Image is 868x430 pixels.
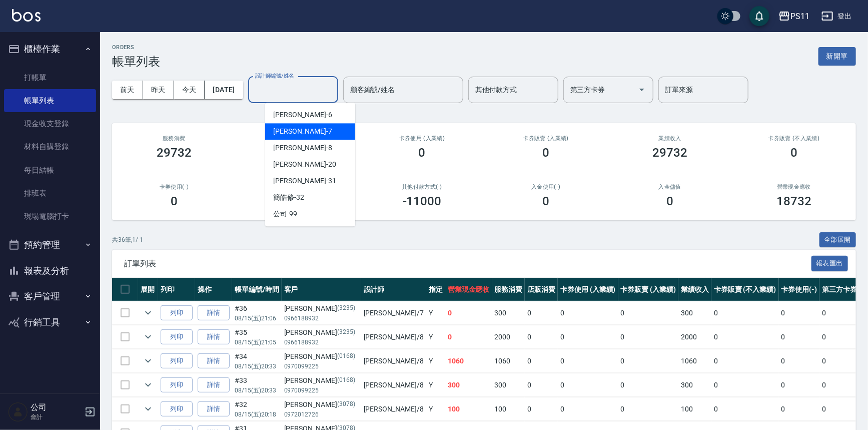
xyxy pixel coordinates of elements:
[779,397,820,421] td: 0
[558,278,618,301] th: 卡券使用 (入業績)
[779,278,820,301] th: 卡券使用(-)
[31,402,82,412] h5: 公司
[618,278,679,301] th: 卡券販賣 (入業績)
[618,301,679,325] td: 0
[525,301,558,325] td: 0
[232,325,282,349] td: #35
[174,81,205,99] button: 今天
[779,325,820,349] td: 0
[361,278,426,301] th: 設計師
[232,301,282,325] td: #36
[4,159,96,182] a: 每日結帳
[634,82,650,98] button: Open
[158,278,195,301] th: 列印
[284,410,359,419] p: 0972012726
[284,351,359,362] div: [PERSON_NAME]
[112,44,160,51] h2: ORDERS
[337,399,355,410] p: (3078)
[143,81,174,99] button: 昨天
[141,305,156,320] button: expand row
[157,146,192,160] h3: 29732
[273,110,332,120] span: [PERSON_NAME] -6
[198,329,230,345] a: 詳情
[124,259,811,269] span: 訂單列表
[284,399,359,410] div: [PERSON_NAME]
[445,349,492,373] td: 1060
[337,375,355,386] p: (0168)
[138,278,158,301] th: 展開
[711,278,778,301] th: 卡券販賣 (不入業績)
[711,373,778,397] td: 0
[112,81,143,99] button: 前天
[161,401,193,417] button: 列印
[492,373,525,397] td: 300
[492,349,525,373] td: 1060
[4,205,96,228] a: 現場電腦打卡
[818,51,856,61] a: 新開單
[445,373,492,397] td: 300
[4,135,96,158] a: 材料自購登錄
[819,301,867,325] td: 0
[361,301,426,325] td: [PERSON_NAME] /7
[31,412,82,421] p: 會計
[4,232,96,258] button: 預約管理
[711,325,778,349] td: 0
[426,301,445,325] td: Y
[819,325,867,349] td: 0
[161,329,193,345] button: 列印
[232,397,282,421] td: #32
[232,373,282,397] td: #33
[711,301,778,325] td: 0
[819,232,856,248] button: 全部展開
[4,309,96,335] button: 行銷工具
[161,305,193,321] button: 列印
[749,6,769,26] button: save
[198,305,230,321] a: 詳情
[141,401,156,416] button: expand row
[198,401,230,417] a: 詳情
[112,235,143,244] p: 共 36 筆, 1 / 1
[284,303,359,314] div: [PERSON_NAME]
[141,377,156,392] button: expand row
[372,135,472,142] h2: 卡券使用 (入業績)
[112,55,160,69] h3: 帳單列表
[4,36,96,62] button: 櫃檯作業
[248,135,348,142] h2: 店販消費
[372,184,472,190] h2: 其他付款方式(-)
[819,373,867,397] td: 0
[273,176,336,186] span: [PERSON_NAME] -31
[678,301,711,325] td: 300
[4,258,96,284] button: 報表及分析
[403,194,442,208] h3: -11000
[426,397,445,421] td: Y
[525,373,558,397] td: 0
[618,349,679,373] td: 0
[744,135,844,142] h2: 卡券販賣 (不入業績)
[618,373,679,397] td: 0
[361,349,426,373] td: [PERSON_NAME] /8
[4,182,96,205] a: 排班表
[620,184,720,190] h2: 入金儲值
[4,66,96,89] a: 打帳單
[678,397,711,421] td: 100
[711,397,778,421] td: 0
[492,301,525,325] td: 300
[779,349,820,373] td: 0
[790,146,797,160] h3: 0
[811,256,848,271] button: 報表匯出
[419,146,426,160] h3: 0
[361,397,426,421] td: [PERSON_NAME] /8
[445,301,492,325] td: 0
[525,278,558,301] th: 店販消費
[558,373,618,397] td: 0
[426,349,445,373] td: Y
[273,209,297,219] span: 公司 -99
[284,362,359,371] p: 0970099225
[361,373,426,397] td: [PERSON_NAME] /8
[273,143,332,153] span: [PERSON_NAME] -8
[124,135,224,142] h3: 服務消費
[678,349,711,373] td: 1060
[12,9,41,22] img: Logo
[248,184,348,190] h2: 第三方卡券(-)
[337,303,355,314] p: (3235)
